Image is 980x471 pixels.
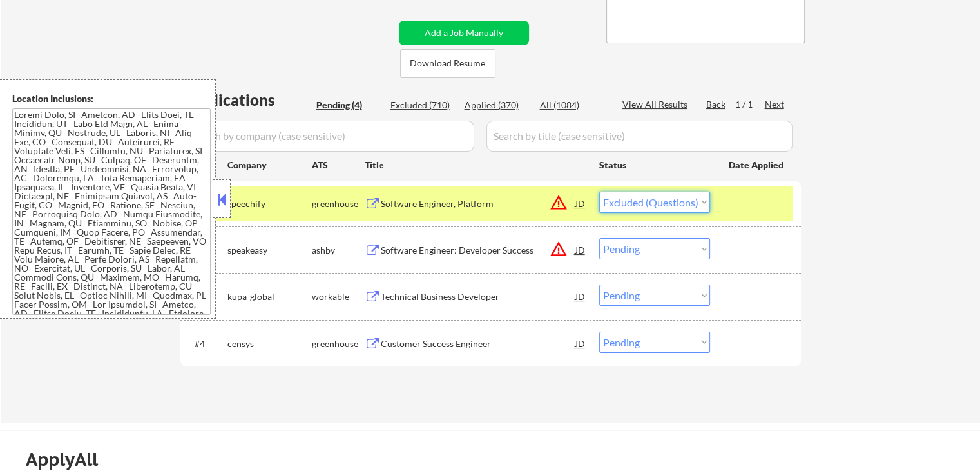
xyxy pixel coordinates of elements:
div: speakeasy [227,244,312,257]
input: Search by title (case sensitive) [486,121,793,152]
button: Download Resume [400,49,495,78]
button: warning_amber [550,240,568,258]
div: Software Engineer, Platform [381,197,575,210]
div: Applied (370) [465,99,529,112]
div: Excluded (710) [390,99,455,112]
div: JD [574,192,587,215]
div: Pending (4) [316,99,381,112]
div: ashby [312,244,365,257]
div: 1 / 1 [735,98,765,111]
div: Software Engineer: Developer Success [381,244,575,257]
div: Next [765,98,785,111]
div: All (1084) [540,99,604,112]
div: Status [599,153,710,176]
button: Add a Job Manually [399,21,529,45]
div: greenhouse [312,197,365,210]
div: Company [227,159,312,172]
div: JD [574,285,587,308]
div: workable [312,290,365,303]
div: ApplyAll [26,448,113,470]
div: censys [227,337,312,350]
input: Search by company (case sensitive) [184,121,474,152]
div: Back [706,98,727,111]
div: Technical Business Developer [381,290,575,303]
div: #4 [195,337,217,350]
div: ATS [312,159,365,172]
div: Applications [184,92,312,108]
div: JD [574,238,587,261]
div: JD [574,332,587,355]
div: Customer Success Engineer [381,337,575,350]
div: Date Applied [729,159,785,172]
div: Location Inclusions: [12,92,211,105]
div: View All Results [622,98,691,111]
div: greenhouse [312,337,365,350]
button: warning_amber [550,194,568,212]
div: speechify [227,197,312,210]
div: kupa-global [227,290,312,303]
div: Title [365,159,587,172]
